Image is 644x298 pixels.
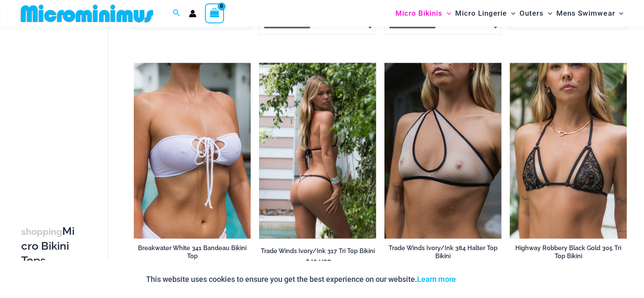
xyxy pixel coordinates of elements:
nav: Site Navigation [392,1,627,25]
a: Trade Winds IvoryInk 384 Top 01Trade Winds IvoryInk 384 Top 469 Thong 03Trade Winds IvoryInk 384 ... [384,63,501,238]
a: Breakwater White 341 Bandeau Bikini Top [134,244,251,263]
a: Highway Robbery Black Gold 305 Tri Top 01Highway Robbery Black Gold 305 Tri Top 439 Clip Bottom 0... [510,63,627,238]
span: shopping [21,226,62,237]
a: Trade Winds Ivory/Ink 317 Tri Top Bikini [259,247,376,258]
p: This website uses cookies to ensure you get the best experience on our website. [146,273,456,286]
h2: Trade Winds Ivory/Ink 384 Halter Top Bikini [384,244,501,260]
img: Trade Winds IvoryInk 384 Top 01 [384,63,501,238]
img: Trade Winds IvoryInk 317 Top 469 Thong 03 [259,63,376,238]
a: Trade Winds Ivory/Ink 384 Halter Top Bikini [384,244,501,263]
iframe: TrustedSite Certified [21,28,97,198]
span: Menu Toggle [544,3,552,24]
a: Learn more [417,275,456,284]
img: Highway Robbery Black Gold 305 Tri Top 01 [510,63,627,238]
span: Menu Toggle [507,3,515,24]
h2: Breakwater White 341 Bandeau Bikini Top [134,244,251,260]
span: Outers [520,3,544,24]
span: Menu Toggle [442,3,451,24]
bdi: 49 USD [306,259,332,267]
a: Search icon link [173,8,180,19]
h2: Highway Robbery Black Gold 305 Tri Top Bikini [510,244,627,260]
a: Breakwater White 341 Top 01Breakwater White 341 Top 4956 Shorts 06Breakwater White 341 Top 4956 S... [134,63,251,238]
a: Micro LingerieMenu ToggleMenu Toggle [453,3,517,24]
span: Menu Toggle [615,3,623,24]
a: Trade Winds IvoryInk 317 Top 01Trade Winds IvoryInk 317 Top 469 Thong 03Trade Winds IvoryInk 317 ... [259,63,376,238]
img: Breakwater White 341 Top 01 [134,63,251,238]
img: MM SHOP LOGO FLAT [17,4,157,23]
h3: Micro Bikini Tops [21,224,78,267]
span: $ [306,259,310,267]
a: View Shopping Cart, empty [205,3,224,23]
span: Mens Swimwear [556,3,615,24]
a: Highway Robbery Black Gold 305 Tri Top Bikini [510,244,627,263]
a: Mens SwimwearMenu ToggleMenu Toggle [554,3,625,24]
a: Micro BikinisMenu ToggleMenu Toggle [393,3,453,24]
a: Account icon link [189,10,196,17]
button: Accept [462,269,498,290]
span: Micro Lingerie [455,3,507,24]
a: OutersMenu ToggleMenu Toggle [517,3,554,24]
span: Micro Bikinis [395,3,442,24]
h2: Trade Winds Ivory/Ink 317 Tri Top Bikini [259,247,376,255]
